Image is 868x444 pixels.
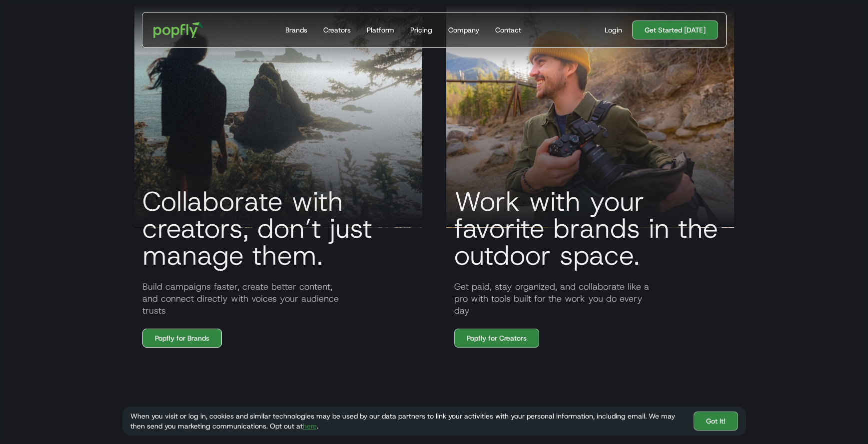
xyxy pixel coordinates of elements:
div: Company [448,25,479,35]
a: Popfly for Creators [454,329,539,348]
div: Brands [285,25,307,35]
div: Pricing [410,25,432,35]
a: Contact [491,12,525,47]
a: home [146,15,211,45]
h3: Collaborate with creators, don’t just manage them. [134,188,422,269]
p: Build campaigns faster, create better content, and connect directly with voices your audience trusts [134,281,422,317]
a: Get Started [DATE] [632,20,718,39]
p: Get paid, stay organized, and collaborate like a pro with tools built for the work you do every day [446,281,734,317]
a: Popfly for Brands [142,329,222,348]
div: Creators [323,25,351,35]
a: Got It! [694,412,738,431]
div: Contact [495,25,521,35]
div: Login [605,25,622,35]
a: Creators [319,12,355,47]
h3: Work with your favorite brands in the outdoor space. [446,188,734,269]
a: Pricing [406,12,436,47]
div: When you visit or log in, cookies and similar technologies may be used by our data partners to li... [130,411,686,431]
a: Login [601,25,626,35]
a: Brands [281,12,311,47]
a: Company [444,12,483,47]
a: here [303,422,317,431]
div: Platform [367,25,394,35]
a: Platform [363,12,398,47]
